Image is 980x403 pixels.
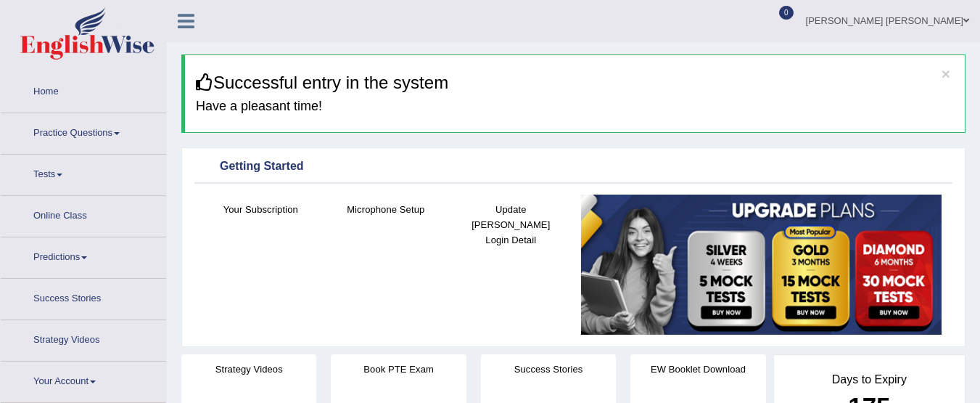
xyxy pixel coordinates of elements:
[1,237,166,274] a: Predictions
[181,362,316,377] h4: Strategy Videos
[331,202,442,217] h4: Microphone Setup
[196,99,954,114] h4: Have a pleasant time!
[198,156,949,178] div: Getting Started
[205,202,316,217] h4: Your Subscription
[481,362,616,377] h4: Success Stories
[1,113,166,150] a: Practice Questions
[1,155,166,191] a: Tests
[790,373,949,386] h4: Days to Expiry
[630,362,765,377] h4: EW Booklet Download
[1,362,166,398] a: Your Account
[1,72,166,108] a: Home
[1,279,166,315] a: Success Stories
[331,362,466,377] h4: Book PTE Exam
[456,202,567,248] h4: Update [PERSON_NAME] Login Detail
[196,73,954,92] h3: Successful entry in the system
[1,196,166,232] a: Online Class
[581,195,942,335] img: small5.jpg
[779,6,794,20] span: 0
[942,66,950,81] button: ×
[1,320,166,357] a: Strategy Videos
